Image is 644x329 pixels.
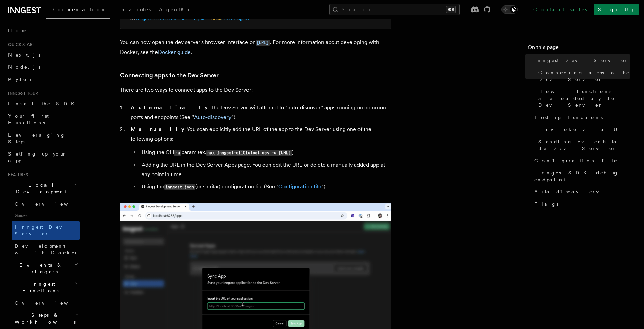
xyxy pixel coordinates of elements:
span: Connecting apps to the Dev Server [538,69,630,83]
a: [URL] [256,39,270,45]
div: Local Development [5,198,80,259]
a: Documentation [46,2,110,19]
span: Invoke via UI [538,126,629,133]
span: dev [181,17,188,21]
strong: Automatically [131,104,208,111]
span: /api/inngest [221,17,250,21]
button: Inngest Functions [5,278,80,297]
code: npx inngest-cli@latest dev -u [URL] [206,150,292,156]
a: Next.js [5,49,80,61]
a: Overview [12,297,80,309]
span: Your first Functions [8,113,49,125]
button: Toggle dark mode [501,5,518,14]
a: Sending events to the Dev Server [536,136,630,155]
span: Events & Triggers [5,262,74,275]
span: [URL]: [197,17,211,21]
a: Docker guide [158,49,191,55]
li: : You scan explicitly add the URL of the app to the Dev Server using one of the following options: [129,125,391,192]
span: Configuration file [534,157,618,164]
span: Auto-discovery [534,188,599,195]
a: Python [5,73,80,85]
a: Inngest Dev Server [12,221,80,240]
a: Configuration file [278,183,321,190]
strong: Manually [131,126,184,132]
a: Testing functions [532,111,630,123]
code: [URL] [256,40,270,46]
p: You can now open the dev server's browser interface on . For more information about developing wi... [120,38,391,57]
a: Development with Docker [12,240,80,259]
a: Flags [532,198,630,210]
button: Steps & Workflows [12,309,80,328]
span: Python [8,77,33,82]
span: Next.js [8,52,40,58]
span: 3000 [211,17,221,21]
span: Setting up your app [8,151,67,163]
span: How functions are loaded by the Dev Server [538,88,630,108]
span: Inngest Functions [5,281,73,294]
li: Using the (or similar) configuration file (See " ") [140,182,391,192]
span: -u [190,17,195,21]
span: Local Development [5,182,74,195]
span: Guides [12,210,80,221]
a: Auto-discovery [532,186,630,198]
span: Overview [15,300,85,306]
a: Examples [110,2,155,18]
span: Inngest Dev Server [530,57,628,64]
span: Sending events to the Dev Server [538,138,630,152]
a: Auto-discovery [194,114,232,120]
a: Inngest Dev Server [528,54,630,66]
span: Documentation [50,7,106,12]
li: Adding the URL in the Dev Server Apps page. You can edit the URL or delete a manually added app a... [140,160,391,179]
a: Overview [12,198,80,210]
a: Invoke via UI [536,123,630,136]
a: Inngest SDK debug endpoint [532,167,630,186]
button: Events & Triggers [5,259,80,278]
span: Quick start [5,42,35,47]
span: Inngest SDK debug endpoint [534,169,630,183]
a: Sign Up [594,4,639,15]
span: Features [5,172,28,178]
span: Install the SDK [8,101,78,106]
span: Testing functions [534,114,603,121]
span: inngest-cli@latest [135,17,178,21]
span: Flags [534,201,558,207]
span: Development with Docker [15,243,78,255]
a: Install the SDK [5,98,80,110]
a: Leveraging Steps [5,129,80,148]
li: : The Dev Server will attempt to "auto-discover" apps running on common ports and endpoints (See ... [129,103,391,122]
span: Steps & Workflows [12,312,76,325]
kbd: ⌘K [446,6,456,13]
a: Your first Functions [5,110,80,129]
a: Node.js [5,61,80,73]
a: Contact sales [529,4,591,15]
a: Connecting apps to the Dev Server [536,66,630,85]
button: Local Development [5,179,80,198]
h4: On this page [528,43,630,54]
li: Using the CLI param (ex. ) [140,148,391,158]
a: Setting up your app [5,148,80,167]
span: Examples [114,7,151,12]
code: -u [174,150,181,156]
span: Inngest tour [5,91,38,96]
p: There are two ways to connect apps to the Dev Server: [120,85,391,95]
span: npx [128,17,135,21]
span: AgentKit [159,7,195,12]
a: Configuration file [532,155,630,167]
a: Home [5,24,80,37]
span: Node.js [8,64,40,70]
a: AgentKit [155,2,199,18]
code: inngest.json [164,184,195,190]
a: Connecting apps to the Dev Server [120,70,219,80]
span: Inngest Dev Server [15,224,73,237]
button: Search...⌘K [329,4,460,15]
a: How functions are loaded by the Dev Server [536,85,630,111]
span: Leveraging Steps [8,132,66,144]
span: Overview [15,201,85,207]
span: Home [8,27,27,34]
